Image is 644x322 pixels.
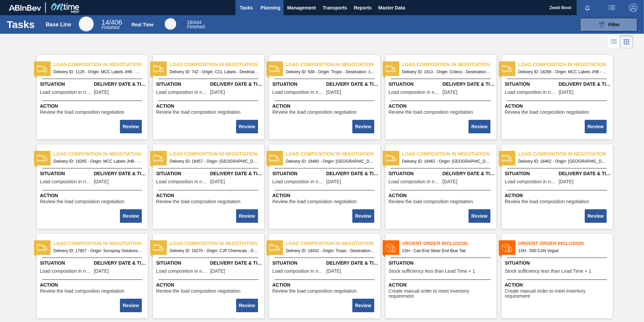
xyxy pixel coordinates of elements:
button: Review [469,120,490,133]
img: status [153,64,163,74]
span: 08/27/2025, [326,269,341,274]
div: Complete task: 2197673 [353,119,375,134]
span: Load composition in negotiation [170,61,264,68]
button: Review [120,120,141,133]
span: Delivery Date & Time [94,170,146,177]
span: Load composition in negotiation [170,240,264,247]
span: Load composition in negotiation [389,90,441,95]
span: Load composition in negotiation [505,179,557,184]
span: Situation [156,260,208,267]
div: Complete task: 2197678 [353,209,375,223]
button: Review [352,299,374,312]
img: status [269,243,280,253]
span: Review the load composition negotiation [40,110,125,115]
span: 08/24/2025, [210,179,225,184]
span: Situation [272,260,325,267]
span: 08/20/2025, [559,90,574,95]
span: Urgent Order Inclusion [518,240,613,247]
span: Stock sufficiency less than Lead Time + 1 [389,269,475,274]
span: Review the load composition negotiation [156,199,241,204]
span: 03/31/2023, [94,90,109,95]
div: Complete task: 2197674 [469,119,491,134]
div: Real Time [131,22,154,27]
span: Master Data [378,4,405,12]
span: Action [40,192,146,199]
span: Situation [389,260,495,267]
img: TNhmsLtSVTkK8tSr43FrP2fwEKptu5GPRR3wAAAABJRU5ErkJggg== [9,5,41,11]
span: Action [505,192,611,199]
span: Review the load composition negotiation [272,110,357,115]
span: Delivery ID: 17857 - Origin: Sunspray Solutions - Destination: 1SB [54,247,142,254]
div: Base Line [102,20,122,30]
img: status [502,64,512,74]
span: Situation [505,260,611,267]
span: Delivery Date & Time [94,260,146,267]
span: Action [272,192,379,199]
span: Delivery Date & Time [94,81,146,88]
img: status [269,153,280,163]
img: userActions [608,4,616,12]
span: 01/27/2023, [210,90,225,95]
span: Situation [272,81,325,88]
span: Situation [389,81,441,88]
div: Base Line [46,22,71,28]
span: Review the load composition negotiation [40,289,125,294]
span: / 406 [102,19,122,26]
span: Review the load composition negotiation [40,199,125,204]
span: 08/20/2025, [210,269,225,274]
span: Stock sufficiency less than Lead Time + 1 [505,269,591,274]
span: Delivery ID: 18431 - Origin: Tropic - Destination: 1SD [286,247,375,254]
span: Delivery ID: 18461 - Origin: Givaudan - Destination: 1SB [402,158,491,165]
div: Complete task: 2197671 [121,119,142,134]
span: Load composition in negotiation [286,61,380,68]
button: Review [236,209,258,223]
span: Load composition in negotiation [54,61,148,68]
span: Finished [187,24,205,29]
span: Review the load composition negotiation [272,199,357,204]
div: Complete task: 2197675 [585,119,607,134]
span: Situation [389,170,441,177]
button: Review [120,209,141,223]
img: status [386,243,396,253]
span: Create manual order to meet inventory requirement [505,289,611,299]
span: Load composition in negotiation [402,61,496,68]
span: Delivery Date & Time [326,260,379,267]
span: Load composition in negotiation [40,269,92,274]
span: Action [156,103,262,110]
span: Tasks [239,4,254,12]
span: Action [272,103,379,110]
span: Reports [354,4,372,12]
span: Delivery ID: 742 - Origin: CCL Labels - Destination: 1SD [170,68,259,76]
span: / 444 [187,20,201,25]
span: Load composition in negotiation [40,90,92,95]
img: status [502,243,512,253]
span: Action [389,192,495,199]
div: Complete task: 2197677 [237,209,258,223]
img: status [37,64,47,74]
span: Load composition in negotiation [272,90,325,95]
span: Load composition in negotiation [54,240,148,247]
span: Delivery Date & Time [443,170,495,177]
span: Delivery Date & Time [210,260,262,267]
div: Base Line [79,17,94,31]
button: Review [352,120,374,133]
span: 18 [187,20,192,25]
button: Review [236,299,258,312]
span: Situation [40,81,92,88]
span: 06/02/2023, [443,90,457,95]
div: Complete task: 2197684 [353,298,375,313]
span: Action [156,281,262,289]
span: Action [389,281,495,289]
span: Review the load composition negotiation [505,110,589,115]
span: Load composition in negotiation [286,240,380,247]
img: status [153,243,163,253]
span: Situation [40,260,92,267]
span: Load composition in negotiation [402,151,496,158]
span: Review the load composition negotiation [156,110,241,115]
span: Review the load composition negotiation [389,110,473,115]
div: List Vision [608,35,620,48]
div: Complete task: 2197681 [121,298,142,313]
span: Delivery Date & Time [559,81,611,88]
span: 08/11/2025, [94,269,109,274]
img: Logout [629,4,637,12]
